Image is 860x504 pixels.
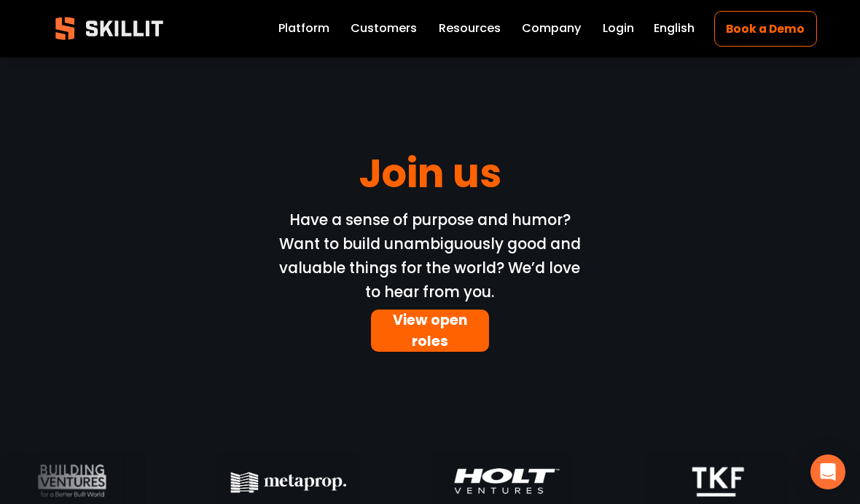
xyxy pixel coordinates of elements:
[163,35,697,56] em: Respected, well-paid and upwardly mobile craft jobs in all their glory
[43,7,176,50] img: Skillit
[439,19,501,39] a: folder dropdown
[439,20,501,37] span: Resources
[810,454,845,489] div: Open Intercom Messenger
[351,19,417,39] a: Customers
[371,310,490,352] a: View open roles
[522,19,581,39] a: Company
[603,19,634,39] a: Login
[273,208,588,304] p: Have a sense of purpose and humor? Want to build unambiguously good and valuable things for the w...
[654,20,695,37] span: English
[714,11,817,47] a: Book a Demo
[278,19,329,39] a: Platform
[654,19,695,39] div: language picker
[359,146,501,201] strong: Join us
